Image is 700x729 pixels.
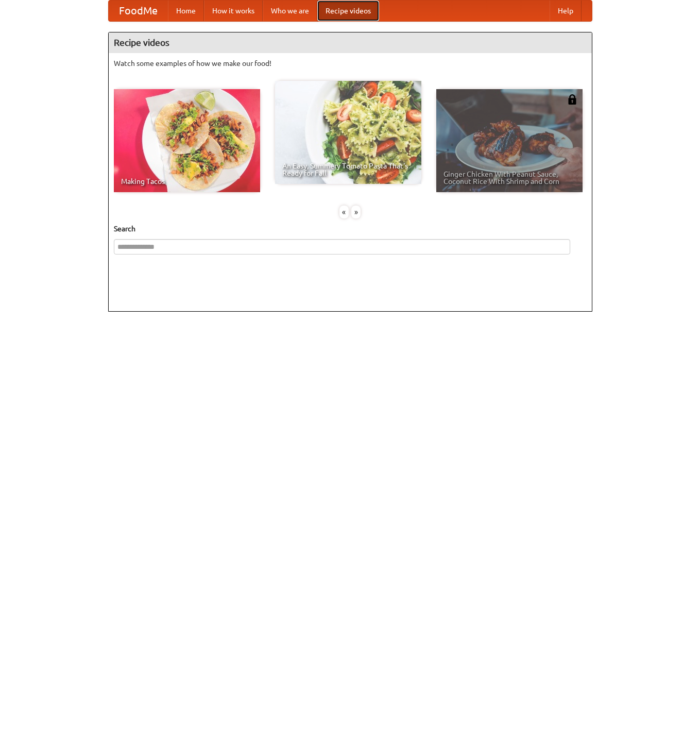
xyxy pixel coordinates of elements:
a: Recipe videos [317,1,379,21]
a: FoodMe [109,1,168,21]
a: Making Tacos [114,89,260,192]
div: » [351,206,361,218]
a: Help [550,1,582,21]
h5: Search [114,224,587,234]
a: An Easy, Summery Tomato Pasta That's Ready for Fall [275,81,421,184]
span: An Easy, Summery Tomato Pasta That's Ready for Fall [282,162,414,177]
div: « [339,206,349,218]
a: How it works [204,1,263,21]
img: 483408.png [567,94,577,105]
span: Making Tacos [121,178,253,185]
h4: Recipe videos [109,32,592,53]
a: Home [168,1,204,21]
p: Watch some examples of how we make our food! [114,58,587,69]
a: Who we are [263,1,317,21]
